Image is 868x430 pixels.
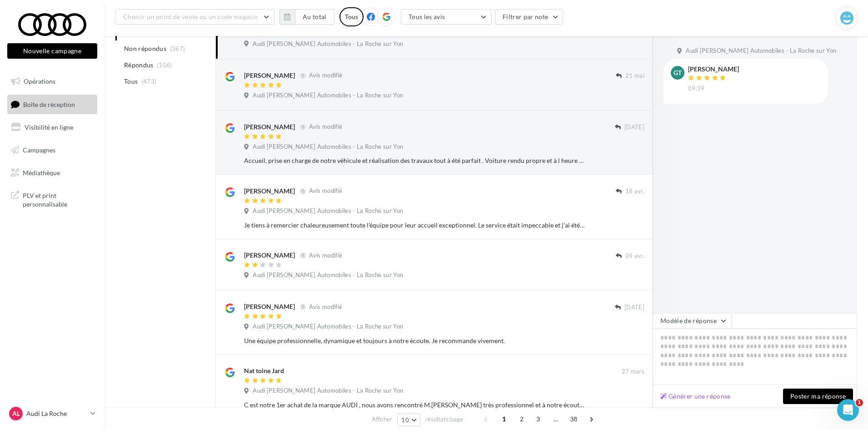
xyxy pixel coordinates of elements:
[309,123,342,131] span: Avis modifié
[5,186,99,212] a: PLV et print personnalisable
[783,389,853,404] button: Poster ma réponse
[409,13,445,20] span: Tous les avis
[23,146,55,154] span: Campagnes
[624,123,644,132] span: [DATE]
[244,71,295,80] div: [PERSON_NAME]
[688,66,739,72] div: [PERSON_NAME]
[124,77,138,86] span: Tous
[425,415,463,424] span: résultats/page
[339,7,364,26] div: Tous
[25,123,73,131] span: Visibilité en ligne
[253,40,403,48] span: Audi [PERSON_NAME] Automobiles - La Roche sur Yon
[244,302,295,311] div: [PERSON_NAME]
[23,168,60,176] span: Médiathèque
[514,412,529,426] span: 2
[7,405,97,422] a: AL Audi La Roche
[5,163,99,182] a: Médiathèque
[495,9,564,25] button: Filtrer par note
[401,9,492,25] button: Tous les avis
[397,414,420,426] button: 10
[625,72,644,80] span: 21 mai
[253,91,403,100] span: Audi [PERSON_NAME] Automobiles - La Roche sur Yon
[23,189,94,209] span: PLV et print personnalisable
[497,412,511,426] span: 1
[686,47,836,55] span: Audi [PERSON_NAME] Automobiles - La Roche sur Yon
[5,141,99,160] a: Campagnes
[688,85,705,93] span: 09:39
[657,391,734,402] button: Générer une réponse
[157,61,172,69] span: (106)
[253,207,403,215] span: Audi [PERSON_NAME] Automobiles - La Roche sur Yon
[5,95,99,114] a: Boîte de réception
[123,13,258,20] span: Choisir un point de vente ou un code magasin
[244,156,585,165] div: Accueil, prise en charge de notre véhicule et réalisation des travaux tout à été parfait . Voitur...
[622,368,644,376] span: 27 mars
[279,9,334,25] button: Au total
[141,78,157,85] span: (473)
[309,187,342,195] span: Avis modifié
[244,251,295,260] div: [PERSON_NAME]
[244,122,295,132] div: [PERSON_NAME]
[856,399,863,406] span: 1
[372,415,392,424] span: Afficher
[124,44,166,53] span: Non répondus
[244,221,585,230] div: Je tiens à remercier chaleureusement toute l'équipe pour leur accueil exceptionnel. Le service ét...
[115,9,274,25] button: Choisir un point de vente ou un code magasin
[5,118,99,137] a: Visibilité en ligne
[624,304,644,312] span: [DATE]
[837,399,859,421] iframe: Intercom live chat
[253,323,403,331] span: Audi [PERSON_NAME] Automobiles - La Roche sur Yon
[7,43,97,59] button: Nouvelle campagne
[253,387,403,395] span: Audi [PERSON_NAME] Automobiles - La Roche sur Yon
[673,68,682,77] span: GT
[401,416,409,424] span: 10
[26,409,87,418] p: Audi La Roche
[625,187,644,196] span: 18 avr.
[12,409,20,418] span: AL
[309,72,342,79] span: Avis modifié
[531,412,545,426] span: 3
[124,61,154,70] span: Répondus
[566,412,581,426] span: 38
[5,72,99,91] a: Opérations
[244,187,295,196] div: [PERSON_NAME]
[309,252,342,259] span: Avis modifié
[244,400,585,410] div: C est notre 1er achat de la marque AUDI , nous avons rencontré M.[PERSON_NAME] très professionnel...
[309,303,342,310] span: Avis modifié
[625,252,644,260] span: 09 avr.
[549,412,563,426] span: ...
[653,313,732,329] button: Modèle de réponse
[244,336,585,345] div: Une équipe professionnelle, dynamique et toujours à notre écoute. Je recommande vivement.
[23,100,75,108] span: Boîte de réception
[24,77,55,85] span: Opérations
[295,9,334,25] button: Au total
[253,143,403,151] span: Audi [PERSON_NAME] Automobiles - La Roche sur Yon
[253,271,403,279] span: Audi [PERSON_NAME] Automobiles - La Roche sur Yon
[244,366,284,375] div: Nat toine Jard
[170,45,185,52] span: (367)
